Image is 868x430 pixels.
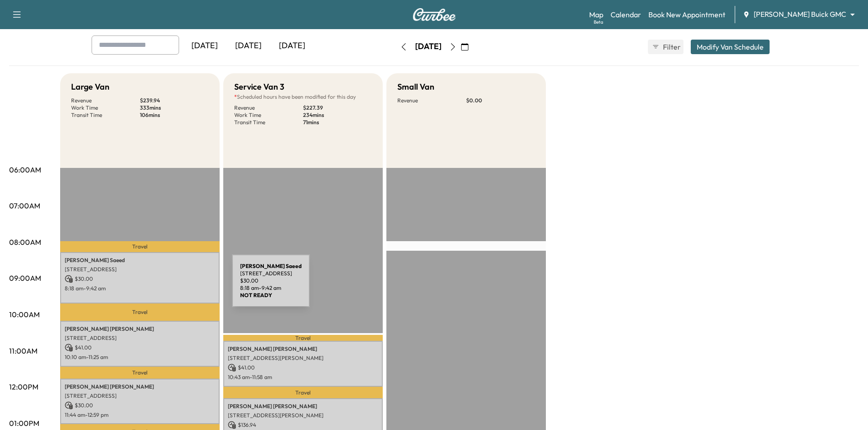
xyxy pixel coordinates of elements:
p: [PERSON_NAME] [PERSON_NAME] [228,403,378,410]
p: 234 mins [303,111,372,119]
p: $ 227.39 [303,104,372,111]
p: [PERSON_NAME] [PERSON_NAME] [65,325,215,333]
p: $ 0.00 [466,97,535,104]
p: 11:00AM [9,345,37,356]
p: 10:10 am - 11:25 am [65,354,215,361]
div: Beta [594,19,603,25]
p: $ 41.00 [228,364,378,372]
h5: Service Van 3 [234,81,284,93]
div: [DATE] [226,35,270,56]
p: Transit Time [71,111,140,119]
div: [DATE] [415,41,442,52]
p: $ 30.00 [65,275,215,283]
img: Curbee Logo [412,8,456,21]
p: $ 239.94 [140,97,209,104]
p: [STREET_ADDRESS][PERSON_NAME] [228,354,378,362]
p: 10:00AM [9,309,40,320]
p: [STREET_ADDRESS] [65,334,215,342]
p: 11:44 am - 12:59 pm [65,411,215,419]
p: 333 mins [140,104,209,111]
p: Transit Time [234,119,303,126]
button: Modify Van Schedule [691,40,770,54]
button: Filter [648,40,683,54]
p: Travel [60,241,220,252]
p: [STREET_ADDRESS] [65,266,215,273]
p: 71 mins [303,119,372,126]
div: [DATE] [183,35,226,56]
p: 07:00AM [9,200,40,211]
p: [STREET_ADDRESS] [65,392,215,400]
p: 01:00PM [9,418,39,429]
p: Work Time [234,111,303,119]
p: Revenue [71,97,140,104]
p: Work Time [71,104,140,111]
p: 09:00AM [9,273,41,283]
p: [PERSON_NAME] [PERSON_NAME] [228,345,378,353]
p: $ 30.00 [65,401,215,410]
p: [PERSON_NAME] [PERSON_NAME] [65,383,215,390]
p: [PERSON_NAME] Saeed [65,257,215,264]
span: [PERSON_NAME] Buick GMC [754,9,846,20]
p: Travel [223,335,383,341]
p: Revenue [234,104,303,111]
p: $ 41.00 [65,344,215,352]
p: 08:00AM [9,237,41,248]
h5: Large Van [71,81,109,93]
p: 06:00AM [9,164,41,175]
a: MapBeta [589,9,603,20]
p: 10:43 am - 11:58 am [228,374,378,381]
p: Travel [223,387,383,398]
h5: Small Van [397,81,434,93]
p: Travel [60,304,220,321]
span: Filter [663,41,679,52]
p: 12:00PM [9,381,38,392]
a: Calendar [611,9,641,20]
p: Scheduled hours have been modified for this day [234,93,372,101]
p: $ 136.94 [228,421,378,429]
p: [STREET_ADDRESS][PERSON_NAME] [228,412,378,419]
p: 8:18 am - 9:42 am [65,285,215,292]
a: Book New Appointment [648,9,725,20]
p: Revenue [397,97,466,104]
p: 106 mins [140,111,209,119]
p: Travel [60,367,220,379]
div: [DATE] [270,35,314,56]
